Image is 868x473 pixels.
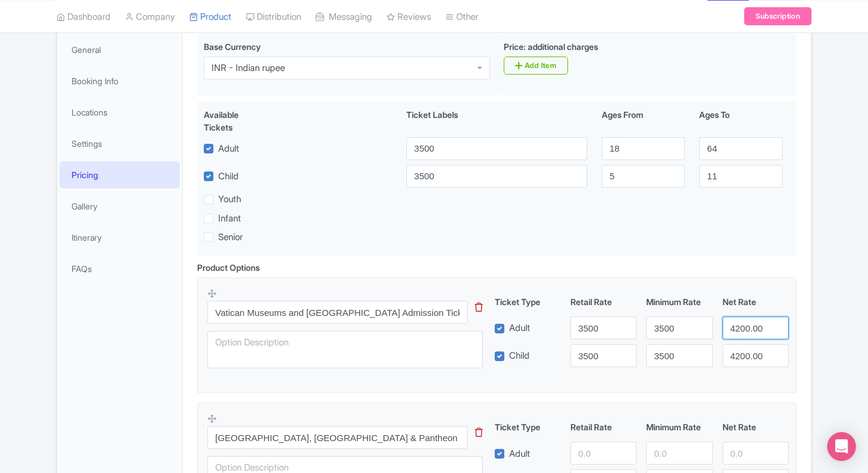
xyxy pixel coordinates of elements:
[646,344,712,367] input: 0.0
[60,161,180,188] a: Pricing
[490,295,566,308] div: Ticket Type
[60,255,180,282] a: FAQs
[60,99,180,126] a: Locations
[218,170,239,184] label: Child
[504,57,568,75] a: Add Item
[646,317,712,339] input: 0.0
[723,442,789,465] input: 0.0
[570,344,637,367] input: 0.0
[641,295,717,308] div: Minimum Rate
[744,7,811,25] a: Subscription
[60,36,180,63] a: General
[718,421,793,433] div: Net Rate
[60,67,180,94] a: Booking Info
[399,108,594,134] div: Ticket Labels
[692,108,789,134] div: Ages To
[570,442,637,465] input: 0.0
[827,432,856,461] div: Open Intercom Messenger
[207,301,468,324] input: Option Name
[60,193,180,220] a: Gallery
[212,63,285,73] div: INR - Indian rupee
[718,295,793,308] div: Net Rate
[197,261,260,274] div: Product Options
[218,230,243,244] label: Senior
[570,317,637,339] input: 0.0
[204,108,269,134] div: Available Tickets
[641,421,717,433] div: Minimum Rate
[723,317,789,339] input: 0.0
[594,108,692,134] div: Ages From
[60,130,180,157] a: Settings
[566,295,641,308] div: Retail Rate
[218,212,241,226] label: Infant
[406,165,587,188] input: Child
[509,321,530,335] label: Adult
[504,40,598,53] label: Price: additional charges
[218,142,239,156] label: Adult
[204,42,261,52] span: Base Currency
[646,442,712,465] input: 0.0
[406,137,587,160] input: Adult
[490,421,566,433] div: Ticket Type
[566,421,641,433] div: Retail Rate
[509,447,530,461] label: Adult
[509,349,530,363] label: Child
[207,426,468,449] input: Option Name
[218,193,241,206] label: Youth
[60,224,180,251] a: Itinerary
[723,344,789,367] input: 0.0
